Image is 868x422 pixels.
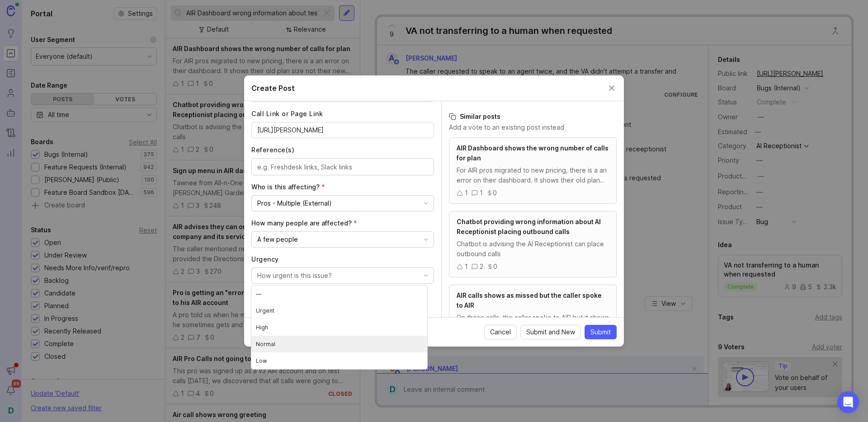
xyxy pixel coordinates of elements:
button: Submit [585,325,617,339]
div: How urgent is this issue? [257,271,332,281]
div: Pros - Multiple (External) [257,198,332,208]
button: Close create post modal [607,83,617,93]
div: 0 [493,262,497,272]
li: — [251,286,427,302]
div: Chatbot is advising the AI Receptionist can place outbound calls [457,239,609,259]
h2: Create Post [251,83,295,94]
span: Chatbot providing wrong information about AI Receptionist placing outbound calls [457,218,601,235]
label: Call Link or Page Link [251,109,434,118]
div: Open Intercom Messenger [837,391,859,413]
li: High [251,319,427,336]
li: Urgent [251,302,427,319]
p: Add a vote to an existing post instead [449,123,617,132]
li: Normal [251,336,427,352]
span: AIR calls shows as missed but the caller spoke to AIR [457,291,602,309]
div: For AIR pros migrated to new pricing, there is a an error on their dashboard. It shows their old ... [457,165,609,185]
span: Cancel [490,328,511,337]
li: Low [251,352,427,369]
a: Chatbot providing wrong information about AI Receptionist placing outbound callsChatbot is advisi... [449,211,617,277]
div: A few people [257,234,298,244]
div: 1 [480,188,483,198]
button: Cancel [484,325,517,339]
label: Reference(s) [251,145,434,155]
span: How many people are affected? (required) [251,219,357,227]
span: Submit [590,328,611,337]
span: Submit and New [526,328,575,337]
div: On these calls, the caller spoke to AIR but it shows on our system as missed. And doesn't show a ... [457,313,609,333]
div: 1 [465,188,468,198]
div: 2 [480,262,483,272]
button: Submit and New [520,325,581,339]
span: AIR Dashboard shows the wrong number of calls for plan [457,144,609,162]
span: Who is this affecting? (required) [251,183,325,191]
div: 1 [465,262,468,272]
input: Link to a call or page [257,125,428,135]
a: AIR Dashboard shows the wrong number of calls for planFor AIR pros migrated to new pricing, there... [449,137,617,204]
a: AIR calls shows as missed but the caller spoke to AIROn these calls, the caller spoke to AIR but ... [449,285,617,351]
label: Urgency [251,255,434,264]
div: 0 [493,188,497,198]
h3: Similar posts [449,112,617,121]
